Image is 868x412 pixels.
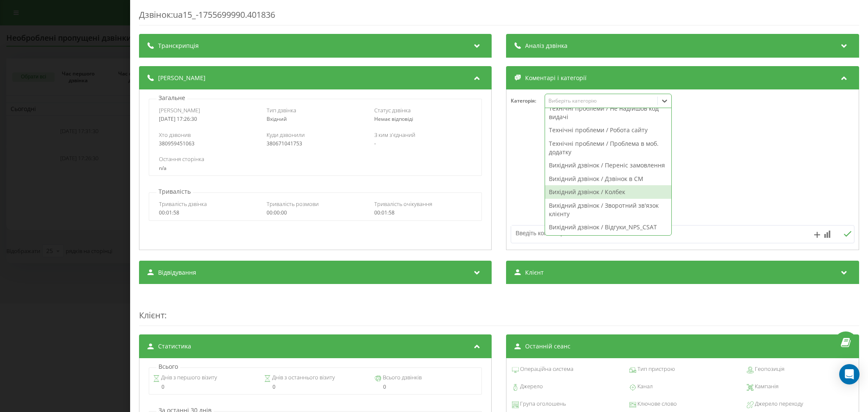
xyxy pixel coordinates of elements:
[264,384,367,390] div: 0
[158,42,199,50] span: Транскрипція
[159,141,257,147] div: 380959451063
[159,200,207,208] span: Тривалість дзвінка
[139,9,859,25] div: Дзвінок : ua15_-1755699990.401836
[374,210,472,216] div: 00:01:58
[374,141,472,147] div: -
[158,268,196,277] span: Відвідування
[156,362,180,371] p: Всього
[375,384,478,390] div: 0
[267,115,287,122] span: Вхідний
[519,382,543,391] span: Джерело
[636,382,653,391] span: Канал
[526,268,544,277] span: Клієнт
[158,342,191,351] span: Статистика
[545,220,672,234] div: Вихідний дзвінок / Відгуки_NPS_CSAT
[545,123,672,137] div: Технічні проблеми / Робота сайту
[511,98,545,104] h4: Категорія :
[519,400,566,408] span: Група оголошень
[526,74,587,82] span: Коментарі і категорії
[156,187,193,196] p: Тривалість
[139,292,859,326] div: :
[156,94,187,102] p: Загальне
[636,400,677,408] span: Ключове слово
[545,172,672,186] div: Вихідний дзвінок / Дзвінок в СМ
[158,74,206,82] span: [PERSON_NAME]
[839,364,860,384] div: Open Intercom Messenger
[374,115,413,122] span: Немає відповіді
[374,131,415,139] span: З ким з'єднаний
[545,137,672,159] div: Технічні проблеми / Проблема в моб. додатку
[754,382,779,391] span: Кампанія
[754,365,785,373] span: Геопозиція
[267,200,319,208] span: Тривалість розмови
[545,159,672,172] div: Вихідний дзвінок / Переніс замовлення
[526,342,571,351] span: Останній сеанс
[153,384,256,390] div: 0
[267,210,364,216] div: 00:00:00
[545,102,672,123] div: Технічні проблеми / Не надійшов код видачі
[526,42,568,50] span: Аналіз дзвінка
[545,185,672,199] div: Вихідний дзвінок / Колбек
[271,373,335,382] span: Днів з останнього візиту
[159,155,204,163] span: Остання сторінка
[374,200,432,208] span: Тривалість очікування
[754,400,803,408] span: Джерело переходу
[160,373,217,382] span: Днів з першого візиту
[159,210,257,216] div: 00:01:58
[159,131,191,139] span: Хто дзвонив
[159,106,200,114] span: [PERSON_NAME]
[381,373,422,382] span: Всього дзвінків
[139,309,164,321] span: Клієнт
[519,365,574,373] span: Операційна система
[159,116,257,122] div: [DATE] 17:26:30
[267,106,296,114] span: Тип дзвінка
[374,106,411,114] span: Статус дзвінка
[636,365,675,373] span: Тип пристрою
[267,141,364,147] div: 380671041753
[159,165,472,171] div: n/a
[548,97,654,104] div: Виберіть категорію
[267,131,305,139] span: Куди дзвонили
[545,199,672,220] div: Вихідний дзвінок / Зворотний зв'язок клієнту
